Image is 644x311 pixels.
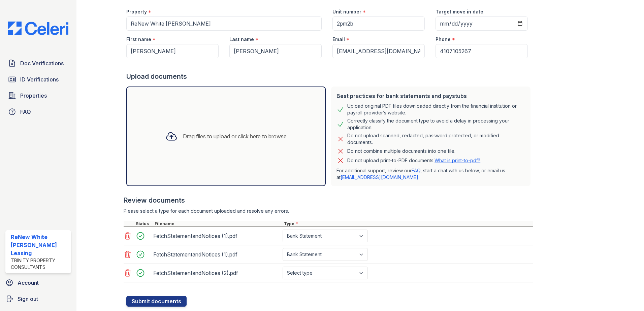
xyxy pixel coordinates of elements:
[153,249,280,260] div: FetchStatementandNotices (1).pdf
[11,257,68,271] div: Trinity Property Consultants
[347,117,525,131] div: Correctly classify the document type to avoid a delay in processing your application.
[126,8,147,15] label: Property
[336,167,525,181] p: For additional support, review our , start a chat with us below, or email us at
[347,147,455,155] div: Do not combine multiple documents into one file.
[336,92,525,100] div: Best practices for bank statements and paystubs
[434,158,480,163] a: What is print-to-pdf?
[229,36,254,43] label: Last name
[283,221,533,227] div: Type
[134,221,153,227] div: Status
[412,168,420,173] a: FAQ
[332,8,361,15] label: Unit number
[153,221,283,227] div: Filename
[124,196,533,205] div: Review documents
[126,72,533,81] div: Upload documents
[347,103,525,116] div: Upload original PDF files downloaded directly from the financial institution or payroll provider’...
[5,105,71,118] a: FAQ
[347,157,480,164] p: Do not upload print-to-PDF documents.
[332,36,345,43] label: Email
[20,75,59,83] span: ID Verifications
[3,22,74,35] img: CE_Logo_Blue-a8612792a0a2168367f1c8372b55b34899dd931a85d93a1a3d3e32e68fde9ad4.png
[5,57,71,70] a: Doc Verifications
[347,132,525,146] div: Do not upload scanned, redacted, password protected, or modified documents.
[153,268,280,278] div: FetchStatementandNotices (2).pdf
[11,233,68,257] div: ReNew White [PERSON_NAME] Leasing
[3,292,74,306] a: Sign out
[20,59,64,67] span: Doc Verifications
[18,279,39,287] span: Account
[3,276,74,289] a: Account
[341,174,418,180] a: [EMAIL_ADDRESS][DOMAIN_NAME]
[5,73,71,86] a: ID Verifications
[18,295,38,303] span: Sign out
[126,296,187,307] button: Submit documents
[20,108,31,116] span: FAQ
[5,89,71,102] a: Properties
[20,92,47,100] span: Properties
[124,208,533,214] div: Please select a type for each document uploaded and resolve any errors.
[126,36,151,43] label: First name
[436,36,451,43] label: Phone
[183,132,287,140] div: Drag files to upload or click here to browse
[153,231,280,241] div: FetchStatementandNotices (1).pdf
[436,8,483,15] label: Target move in date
